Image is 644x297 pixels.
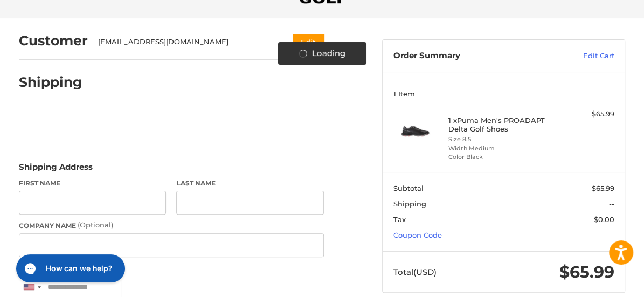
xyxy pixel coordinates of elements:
span: Tax [393,215,405,224]
h3: 1 Item [393,89,614,98]
label: First Name [19,178,166,188]
h2: Customer [19,32,88,49]
span: $65.99 [592,184,614,192]
small: (Optional) [78,220,113,229]
li: Size 8.5 [448,135,556,144]
a: Edit Cart [544,51,614,61]
li: Width Medium [448,144,556,153]
h3: Order Summary [393,51,544,61]
span: Total (USD) [393,267,436,277]
button: Edit [293,34,324,50]
div: $65.99 [559,109,614,120]
legend: Shipping Address [19,161,93,178]
h2: Shipping [19,74,82,91]
h4: 1 x Puma Men's PROADAPT Delta Golf Shoes [448,116,556,134]
label: Company Name [19,220,324,231]
span: Loading [312,47,345,60]
span: Subtotal [393,184,423,192]
a: Coupon Code [393,231,441,239]
li: Color Black [448,153,556,162]
div: [EMAIL_ADDRESS][DOMAIN_NAME] [98,37,272,47]
span: -- [609,199,614,208]
span: $0.00 [594,215,614,224]
iframe: Gorgias live chat messenger [11,251,128,286]
label: Last Name [176,178,323,188]
span: Shipping [393,199,426,208]
label: Phone Number [19,263,324,272]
